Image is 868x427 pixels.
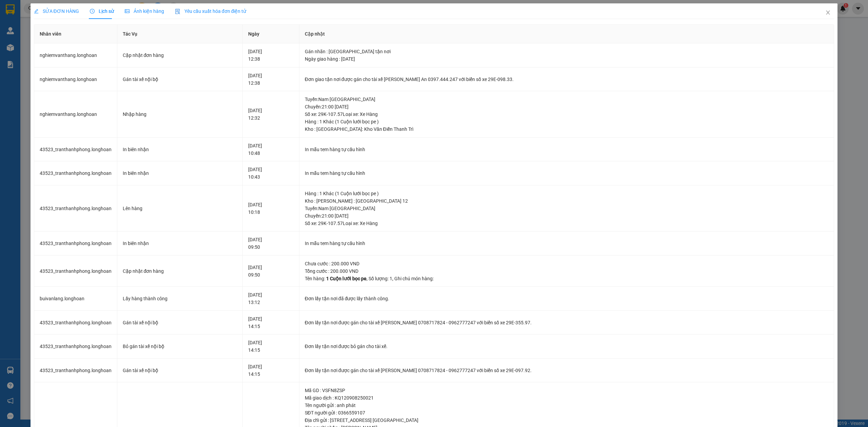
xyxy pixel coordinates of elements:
span: Lịch sử [90,8,114,14]
div: [DATE] 09:50 [248,236,293,251]
td: 43523_tranthanhphong.longhoan [34,311,117,335]
span: 1 Cuộn lưới bọc pe [326,276,367,281]
div: [DATE] 12:38 [248,48,293,63]
div: Cập nhật đơn hàng [123,267,237,275]
div: In biên nhận [123,240,237,247]
div: In mẫu tem hàng tự cấu hình [305,146,829,153]
span: SỬA ĐƠN HÀNG [34,8,79,14]
div: Gán tài xế nội bộ [123,76,237,83]
div: Đơn lấy tận nơi được bỏ gán cho tài xế. [305,343,829,350]
td: 43523_tranthanhphong.longhoan [34,359,117,383]
div: Lấy hàng thành công [123,295,237,302]
td: buivanlang.longhoan [34,287,117,311]
div: [DATE] 10:43 [248,166,293,181]
td: nghiemvanthang.longhoan [34,67,117,91]
div: [DATE] 10:18 [248,201,293,216]
div: Tên người gửi : anh phát [305,402,829,409]
td: nghiemvanthang.longhoan [34,91,117,138]
div: [DATE] 13:12 [248,291,293,306]
div: Đơn lấy tận nơi đã được lấy thành công. [305,295,829,302]
div: Ngày giao hàng : [DATE] [305,55,829,63]
img: icon [175,9,180,14]
div: [DATE] 14:15 [248,339,293,354]
div: Đơn giao tận nơi được gán cho tài xế [PERSON_NAME] An 0397.444.247 với biển số xe 29E-098.33. [305,76,829,83]
div: Mã giao dịch : KQ120908250021 [305,394,829,402]
div: [DATE] 10:48 [248,142,293,157]
span: close [825,10,831,15]
div: [DATE] 09:50 [248,264,293,279]
div: Gán nhãn : [GEOGRAPHIC_DATA] tận nơi [305,48,829,55]
span: edit [34,9,39,14]
button: Close [818,3,837,22]
span: Yêu cầu xuất hóa đơn điện tử [175,8,246,14]
th: Cập nhật [299,25,834,43]
td: 43523_tranthanhphong.longhoan [34,161,117,185]
div: Kho : [PERSON_NAME] : [GEOGRAPHIC_DATA] 12 [305,197,829,205]
div: Bỏ gán tài xế nội bộ [123,343,237,350]
td: 43523_tranthanhphong.longhoan [34,138,117,162]
td: 43523_tranthanhphong.longhoan [34,231,117,256]
div: [DATE] 14:15 [248,363,293,378]
div: SĐT người gửi : 0366559107 [305,409,829,416]
div: Tuyến : Nam [GEOGRAPHIC_DATA] Chuyến: 21:00 [DATE] Số xe: 29K-107.57 Loại xe: Xe Hàng [305,96,829,118]
div: Chưa cước : 200.000 VND [305,260,829,267]
div: [DATE] 14:15 [248,315,293,330]
span: 1 [390,276,392,281]
div: In mẫu tem hàng tự cấu hình [305,169,829,177]
div: Đơn lấy tận nơi được gán cho tài xế [PERSON_NAME] 0708717824 - 0962777247 với biển số xe 29E-097.92. [305,367,829,374]
div: Cập nhật đơn hàng [123,52,237,59]
div: Gán tài xế nội bộ [123,319,237,326]
div: Nhập hàng [123,110,237,118]
div: Địa chỉ gửi : [STREET_ADDRESS] [GEOGRAPHIC_DATA] [305,416,829,424]
td: nghiemvanthang.longhoan [34,43,117,67]
div: Hàng : 1 Khác (1 Cuộn lưới bọc pe ) [305,118,829,125]
div: Gán tài xế nội bộ [123,367,237,374]
th: Nhân viên [34,25,117,43]
div: [DATE] 12:38 [248,72,293,87]
div: Mã GD : VSFN8ZSP [305,387,829,394]
td: 43523_tranthanhphong.longhoan [34,334,117,359]
div: In biên nhận [123,146,237,153]
th: Ngày [243,25,299,43]
span: clock-circle [90,9,95,14]
div: Tuyến : Nam [GEOGRAPHIC_DATA] Chuyến: 21:00 [DATE] Số xe: 29K-107.57 Loại xe: Xe Hàng [305,205,829,227]
div: Đơn lấy tận nơi được gán cho tài xế [PERSON_NAME] 0708717824 - 0962777247 với biển số xe 29E-355.97. [305,319,829,326]
span: picture [125,9,130,14]
div: In mẫu tem hàng tự cấu hình [305,240,829,247]
th: Tác Vụ [117,25,243,43]
div: Tổng cước : 200.000 VND [305,267,829,275]
span: Ảnh kiện hàng [125,8,164,14]
td: 43523_tranthanhphong.longhoan [34,256,117,287]
div: Lên hàng [123,205,237,212]
div: [DATE] 12:32 [248,107,293,122]
div: Kho : [GEOGRAPHIC_DATA]: Kho Văn Điển Thanh Trì [305,125,829,133]
div: Hàng : 1 Khác (1 Cuộn lưới bọc pe ) [305,190,829,197]
div: Tên hàng: , Số lượng: , Ghi chú món hàng: [305,275,829,282]
td: 43523_tranthanhphong.longhoan [34,185,117,232]
div: In biên nhận [123,169,237,177]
